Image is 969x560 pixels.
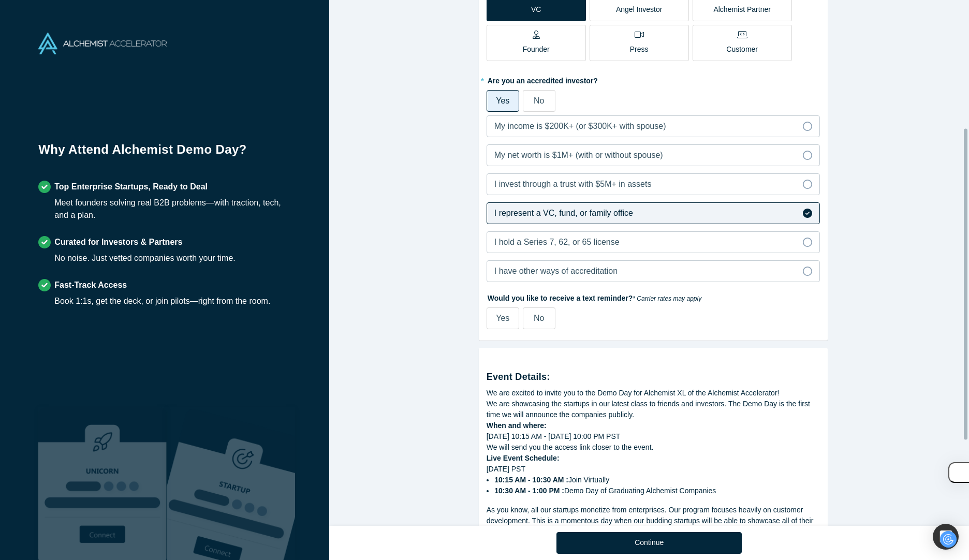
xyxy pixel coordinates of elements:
[487,399,820,420] div: We are showcasing the startups in our latest class to friends and investors. The Demo Day is the ...
[54,252,236,264] div: No noise. Just vetted companies worth your time.
[167,407,295,560] img: Prism AI
[633,295,701,302] em: * Carrier rates may apply
[523,44,550,55] p: Founder
[494,487,564,495] strong: 10:30 AM - 1:00 PM :
[494,476,568,484] strong: 10:15 AM - 10:30 AM :
[630,44,649,55] p: Press
[713,4,770,15] p: Alchemist Partner
[487,72,820,86] label: Are you an accredited investor?
[616,4,663,15] p: Angel Investor
[487,372,550,382] strong: Event Details:
[726,44,758,55] p: Customer
[494,122,666,130] span: My income is $200K+ (or $300K+ with spouse)
[16,13,56,22] a: Back to Top
[54,182,208,191] strong: Top Enterprise Startups, Ready to Deal
[38,33,167,54] img: Alchemist Accelerator Logo
[487,464,820,496] div: [DATE] PST
[496,314,509,322] span: Yes
[38,140,291,166] h1: Why Attend Alchemist Demo Day?
[531,4,541,15] p: VC
[487,454,560,462] strong: Live Event Schedule:
[494,151,663,159] span: My net worth is $1M+ (with or without spouse)
[487,442,820,453] div: We will send you the access link closer to the event.
[54,238,182,246] strong: Curated for Investors & Partners
[54,197,291,222] div: Meet founders solving real B2B problems—with traction, tech, and a plan.
[487,289,820,304] label: Would you like to receive a text reminder?
[494,485,820,496] li: Demo Day of Graduating Alchemist Companies
[534,96,544,105] span: No
[4,72,36,81] label: Font Size
[494,475,820,485] li: Join Virtually
[16,23,136,32] a: Use your invitation email to register
[4,42,151,53] h3: Style
[4,4,151,13] div: Outline
[487,388,820,399] div: We are excited to invite you to the Demo Day for Alchemist XL of the Alchemist Accelerator!
[38,407,167,560] img: Robust Technologies
[487,421,547,430] strong: When and where:
[496,96,509,105] span: Yes
[494,180,652,188] span: I invest through a trust with $5M+ in assets
[487,431,820,442] div: [DATE] 10:15 AM - [DATE] 10:00 PM PST
[494,267,618,275] span: I have other ways of accreditation
[494,238,620,246] span: I hold a Series 7, 62, or 65 license
[54,281,127,289] strong: Fast-Track Access
[556,532,742,554] button: Continue
[534,314,544,322] span: No
[54,295,270,307] div: Book 1:1s, get the deck, or join pilots—right from the room.
[494,209,633,217] span: I represent a VC, fund, or family office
